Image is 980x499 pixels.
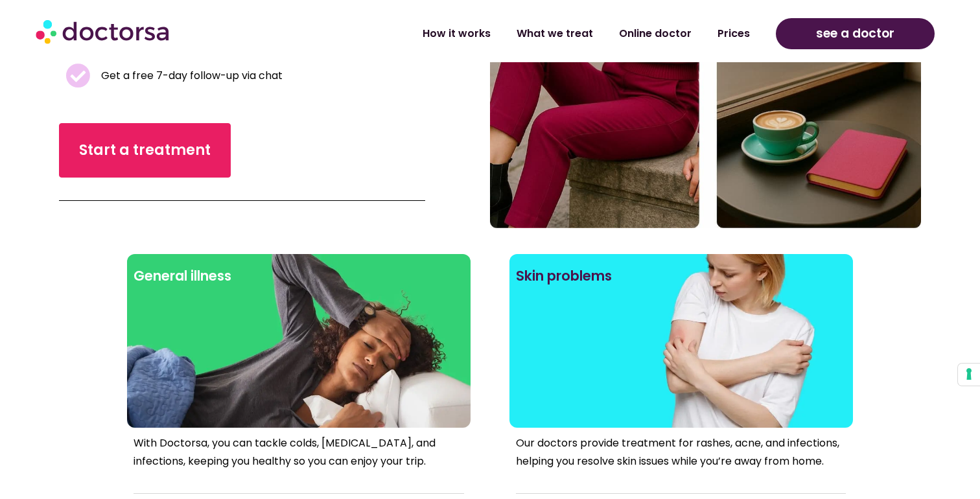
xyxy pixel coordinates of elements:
[59,123,231,178] a: Start a treatment
[516,434,846,470] p: Our doctors provide treatment for rashes, acne, and infections, helping you resolve skin issues w...
[958,364,980,386] button: Your consent preferences for tracking technologies
[705,19,763,49] a: Prices
[606,19,705,49] a: Online doctor
[410,19,504,49] a: How it works
[134,261,464,292] h2: General illness
[79,140,211,161] span: Start a treatment
[504,19,606,49] a: What we treat
[776,18,935,49] a: see a doctor
[98,67,283,85] span: Get a free 7-day follow-up via chat
[259,19,763,49] nav: Menu
[516,261,846,292] h2: Skin problems
[816,23,894,44] span: see a doctor
[134,434,464,470] p: With Doctorsa, you can tackle colds, [MEDICAL_DATA], and infections, keeping you healthy so you c...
